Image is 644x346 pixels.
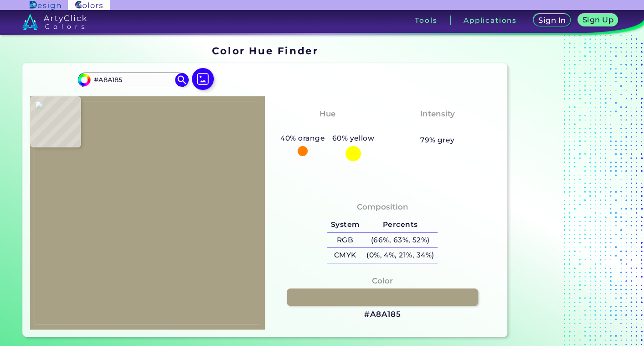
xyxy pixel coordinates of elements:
h4: Composition [357,200,408,214]
img: ArtyClick Design logo [30,1,60,10]
h5: (0%, 4%, 21%, 34%) [363,248,438,263]
h5: 79% grey [420,134,455,146]
a: Sign In [535,15,569,26]
h3: #A8A185 [364,309,401,320]
img: 5083c8aa-f746-49b7-936f-4f7dc041f648 [35,101,260,325]
img: icon search [175,73,189,87]
h5: 40% orange [277,132,329,144]
iframe: Advertisement [511,42,625,341]
h3: Orangy Yellow [293,122,362,133]
input: type color.. [91,73,175,86]
h5: System [327,217,363,232]
h1: Color Hue Finder [212,44,318,58]
h4: Hue [319,107,335,121]
h3: Applications [464,17,517,24]
h5: Percents [363,217,438,232]
h5: 60% yellow [329,132,378,144]
h5: Sign In [540,17,565,24]
h3: Tools [415,17,437,24]
h5: CMYK [327,248,363,263]
h5: Sign Up [584,16,612,23]
h4: Color [372,274,393,288]
h4: Intensity [420,107,455,121]
a: Sign Up [580,15,616,26]
h3: Pale [424,122,450,133]
h5: RGB [327,233,363,248]
img: icon picture [192,68,214,90]
img: logo_artyclick_colors_white.svg [22,14,87,30]
h5: (66%, 63%, 52%) [363,233,438,248]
